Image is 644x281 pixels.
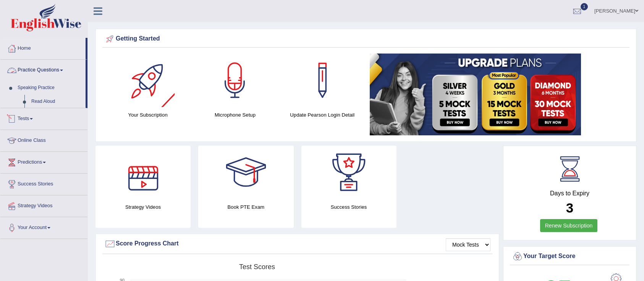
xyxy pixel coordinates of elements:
[14,81,86,95] a: Speaking Practice
[540,219,598,232] a: Renew Subscription
[108,111,188,119] h4: Your Subscription
[512,251,628,262] div: Your Target Score
[512,190,628,197] h4: Days to Expiry
[0,108,87,127] a: Tests
[0,60,86,79] a: Practice Questions
[301,203,396,211] h4: Success Stories
[283,111,362,119] h4: Update Pearson Login Detail
[0,130,87,149] a: Online Class
[28,95,86,109] a: Read Aloud
[0,195,87,214] a: Strategy Videos
[0,38,86,57] a: Home
[239,263,275,271] tspan: Test scores
[195,111,275,119] h4: Microphone Setup
[0,174,87,193] a: Success Stories
[0,217,87,236] a: Your Account
[95,203,191,211] h4: Strategy Videos
[198,203,293,211] h4: Book PTE Exam
[104,238,490,250] div: Score Progress Chart
[104,33,628,45] div: Getting Started
[0,152,87,171] a: Predictions
[370,54,581,135] img: small5.jpg
[566,200,573,215] b: 3
[581,3,588,10] span: 1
